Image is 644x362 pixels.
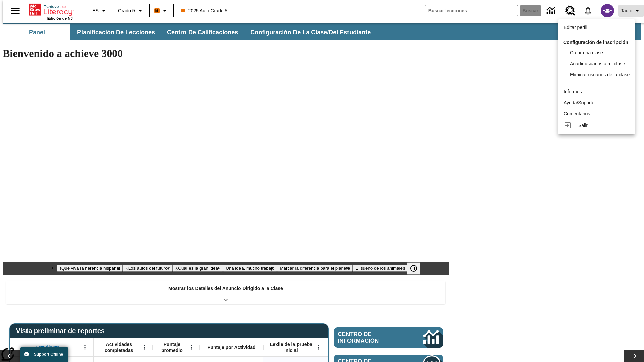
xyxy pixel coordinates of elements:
span: Crear una clase [570,50,603,55]
span: Ayuda/Soporte [563,100,594,105]
span: Eliminar usuarios de la clase [570,72,630,77]
span: Configuración de inscripción [563,40,628,45]
span: Salir [578,123,588,128]
span: Añadir usuarios a mi clase [570,61,625,66]
span: Editar perfil [563,25,587,30]
span: Comentarios [563,111,590,116]
span: Informes [563,89,582,94]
